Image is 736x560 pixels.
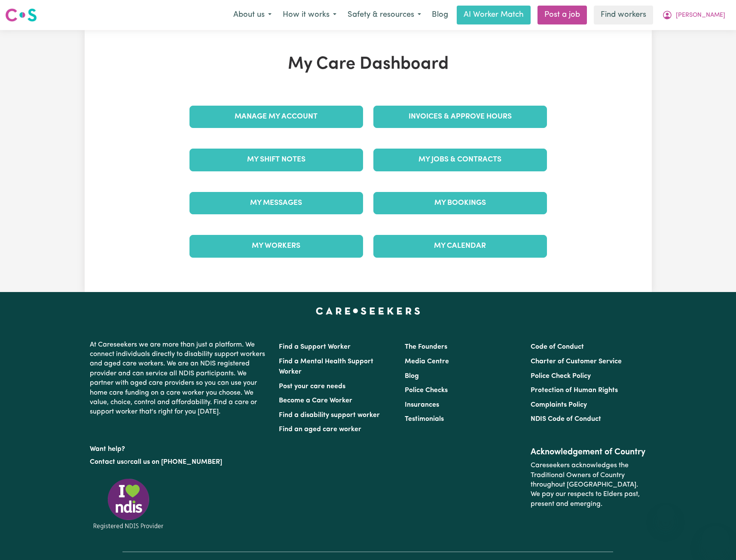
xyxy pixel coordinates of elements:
[5,7,37,23] img: Careseekers logo
[90,441,269,454] p: Want help?
[537,6,587,24] a: Post a job
[531,344,584,350] a: Code of Conduct
[189,106,363,128] a: Manage My Account
[531,373,591,380] a: Police Check Policy
[189,235,363,257] a: My Workers
[702,526,729,553] iframe: Button to launch messaging window
[373,149,547,171] a: My Jobs & Contracts
[373,235,547,257] a: My Calendar
[342,6,427,24] button: Safety & resources
[279,426,361,433] a: Find an aged care worker
[427,6,453,24] a: Blog
[130,459,222,466] a: call us on [PHONE_NUMBER]
[90,459,124,466] a: Contact us
[531,387,618,394] a: Protection of Human Rights
[405,373,419,380] a: Blog
[279,383,345,390] a: Post your care needs
[531,402,587,408] a: Complaints Policy
[189,149,363,171] a: My Shift Notes
[279,358,373,375] a: Find a Mental Health Support Worker
[279,344,351,350] a: Find a Support Worker
[405,416,444,423] a: Testimonials
[228,6,277,24] button: About us
[373,192,547,214] a: My Bookings
[405,402,439,408] a: Insurances
[531,447,646,457] h2: Acknowledgement of Country
[405,344,447,350] a: The Founders
[676,11,725,20] span: [PERSON_NAME]
[373,106,547,128] a: Invoices & Approve Hours
[594,6,653,24] a: Find workers
[90,454,269,470] p: or
[184,54,552,75] h1: My Care Dashboard
[531,416,601,423] a: NDIS Code of Conduct
[5,5,37,25] a: Careseekers logo
[279,397,352,404] a: Become a Care Worker
[405,358,449,365] a: Media Centre
[531,358,622,365] a: Charter of Customer Service
[405,387,448,394] a: Police Checks
[457,6,531,24] a: AI Worker Match
[277,6,342,24] button: How it works
[90,337,269,420] p: At Careseekers we are more than just a platform. We connect individuals directly to disability su...
[657,6,731,24] button: My Account
[279,412,380,419] a: Find a disability support worker
[316,307,420,314] a: Careseekers home page
[657,505,674,522] iframe: Close message
[90,477,167,531] img: Registered NDIS provider
[189,192,363,214] a: My Messages
[531,457,646,512] p: Careseekers acknowledges the Traditional Owners of Country throughout [GEOGRAPHIC_DATA]. We pay o...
